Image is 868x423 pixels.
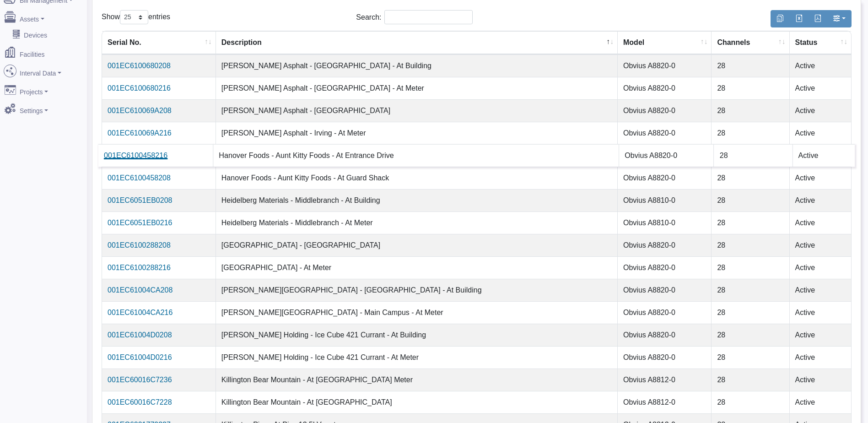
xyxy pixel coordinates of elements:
[790,99,852,122] td: Active
[618,54,712,77] td: Obvius A8820-0
[216,54,618,77] td: [PERSON_NAME] Asphalt - [GEOGRAPHIC_DATA] - At Building
[790,391,852,413] td: Active
[790,31,852,54] th: Status : activate to sort column ascending
[789,10,809,27] button: Export to Excel
[712,31,789,54] th: Channels : activate to sort column ascending
[790,301,852,324] td: Active
[790,189,852,211] td: Active
[790,122,852,144] td: Active
[618,122,712,144] td: Obvius A8820-0
[790,324,852,346] td: Active
[790,346,852,369] td: Active
[619,144,714,167] td: Obvius A8820-0
[108,309,173,316] a: 001EC61004CA216
[108,174,171,182] a: 001EC6100458208
[712,234,789,256] td: 28
[216,324,618,346] td: [PERSON_NAME] Holding - Ice Cube 421 Currant - At Building
[356,10,473,24] label: Search:
[790,279,852,301] td: Active
[618,99,712,122] td: Obvius A8820-0
[618,346,712,369] td: Obvius A8820-0
[808,10,827,27] button: Generate PDF
[712,279,789,301] td: 28
[216,346,618,369] td: [PERSON_NAME] Holding - Ice Cube 421 Currant - At Meter
[618,369,712,391] td: Obvius A8812-0
[712,324,789,346] td: 28
[618,301,712,324] td: Obvius A8820-0
[216,211,618,234] td: Heidelberg Materials - Middlebranch - At Meter
[618,189,712,211] td: Obvius A8810-0
[827,10,852,27] button: Show/Hide Columns
[712,54,789,77] td: 28
[790,167,852,189] td: Active
[712,189,789,211] td: 28
[712,369,789,391] td: 28
[793,144,855,167] td: Active
[213,144,619,167] td: Hanover Foods - Aunt Kitty Foods - At Entrance Drive
[216,167,618,189] td: Hanover Foods - Aunt Kitty Foods - At Guard Shack
[618,324,712,346] td: Obvius A8820-0
[712,99,789,122] td: 28
[790,77,852,99] td: Active
[618,211,712,234] td: Obvius A8810-0
[108,219,172,227] a: 001EC6051EB0216
[108,84,171,92] a: 001EC6100680216
[216,369,618,391] td: Killington Bear Mountain - At [GEOGRAPHIC_DATA] Meter
[771,10,790,27] button: Copy to clipboard
[712,122,789,144] td: 28
[712,77,789,99] td: 28
[216,122,618,144] td: [PERSON_NAME] Asphalt - Irving - At Meter
[712,167,789,189] td: 28
[790,54,852,77] td: Active
[108,398,172,406] a: 001EC60016C7228
[108,353,172,361] a: 001EC61004D0216
[790,369,852,391] td: Active
[216,301,618,324] td: [PERSON_NAME][GEOGRAPHIC_DATA] - Main Campus - At Meter
[790,211,852,234] td: Active
[712,256,789,279] td: 28
[618,77,712,99] td: Obvius A8820-0
[618,279,712,301] td: Obvius A8820-0
[108,241,171,249] a: 001EC6100288208
[216,256,618,279] td: [GEOGRAPHIC_DATA] - At Meter
[712,301,789,324] td: 28
[104,152,167,159] a: 001EC6100458216
[216,279,618,301] td: [PERSON_NAME][GEOGRAPHIC_DATA] - [GEOGRAPHIC_DATA] - At Building
[618,256,712,279] td: Obvius A8820-0
[712,346,789,369] td: 28
[712,391,789,413] td: 28
[618,167,712,189] td: Obvius A8820-0
[618,391,712,413] td: Obvius A8812-0
[216,31,618,54] th: Description : activate to sort column descending
[108,376,172,384] a: 001EC60016C7236
[216,99,618,122] td: [PERSON_NAME] Asphalt - [GEOGRAPHIC_DATA]
[108,62,171,70] a: 001EC6100680208
[714,144,793,167] td: 28
[790,234,852,256] td: Active
[108,264,171,271] a: 001EC6100288216
[102,31,216,54] th: Serial No. : activate to sort column ascending
[108,129,172,137] a: 001EC610069A216
[216,77,618,99] td: [PERSON_NAME] Asphalt - [GEOGRAPHIC_DATA] - At Meter
[712,211,789,234] td: 28
[102,10,170,24] label: Show entries
[216,234,618,256] td: [GEOGRAPHIC_DATA] - [GEOGRAPHIC_DATA]
[108,331,172,339] a: 001EC61004D0208
[618,31,712,54] th: Model : activate to sort column ascending
[108,196,172,204] a: 001EC6051EB0208
[108,286,173,294] a: 001EC61004CA208
[384,10,473,24] input: Search:
[120,10,148,24] select: Showentries
[108,107,172,114] a: 001EC610069A208
[216,391,618,413] td: Killington Bear Mountain - At [GEOGRAPHIC_DATA]
[618,234,712,256] td: Obvius A8820-0
[790,256,852,279] td: Active
[216,189,618,211] td: Heidelberg Materials - Middlebranch - At Building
